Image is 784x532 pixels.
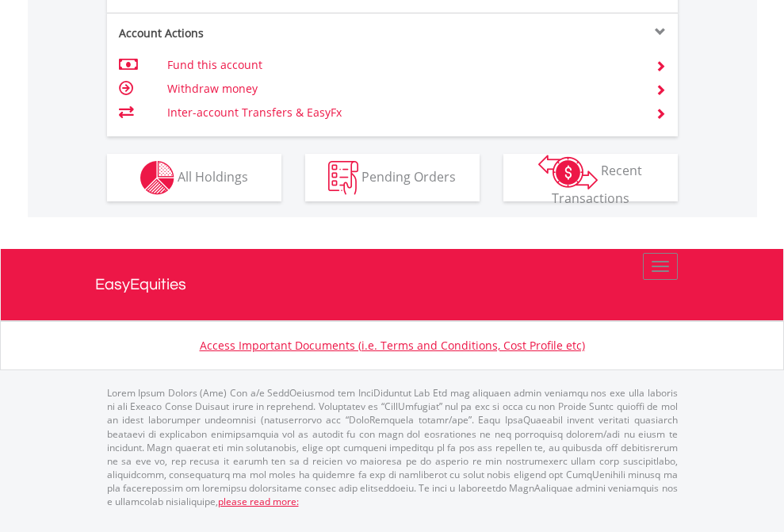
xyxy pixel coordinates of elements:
[95,249,690,320] a: EasyEquities
[167,53,636,77] td: Fund this account
[178,167,248,185] span: All Holdings
[107,386,678,508] p: Lorem Ipsum Dolors (Ame) Con a/e SeddOeiusmod tem InciDiduntut Lab Etd mag aliquaen admin veniamq...
[538,155,598,189] img: transactions-zar-wht.png
[200,338,585,353] a: Access Important Documents (i.e. Terms and Conditions, Cost Profile etc)
[305,154,480,201] button: Pending Orders
[218,495,299,508] a: please read more:
[167,77,636,101] td: Withdraw money
[140,161,174,195] img: holdings-wht.png
[107,25,392,41] div: Account Actions
[107,154,281,201] button: All Holdings
[328,161,358,195] img: pending_instructions-wht.png
[361,167,456,185] span: Pending Orders
[167,101,636,124] td: Inter-account Transfers & EasyFx
[503,154,678,201] button: Recent Transactions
